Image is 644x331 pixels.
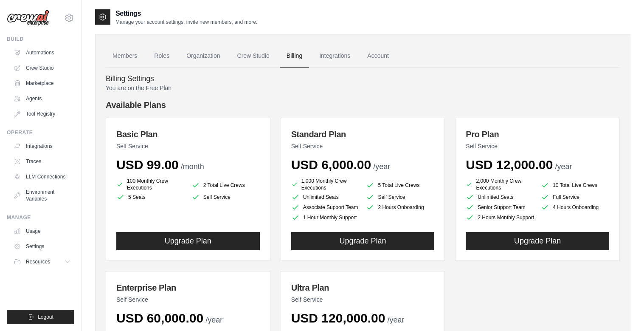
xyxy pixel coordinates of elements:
[115,19,257,25] p: Manage your account settings, invite new members, and more.
[10,170,74,184] a: LLM Connections
[10,185,74,206] a: Environment Variables
[466,142,609,150] p: Self Service
[10,155,74,168] a: Traces
[291,203,360,212] li: Associate Support Team
[366,193,434,201] li: Self Service
[366,203,434,212] li: 2 Hours Onboarding
[280,45,309,68] a: Billing
[10,92,74,105] a: Agents
[291,142,435,150] p: Self Service
[10,107,74,121] a: Tool Registry
[312,45,357,68] a: Integrations
[291,282,435,294] h3: Ultra Plan
[291,128,435,140] h3: Standard Plan
[191,193,260,201] li: Self Service
[10,224,74,238] a: Usage
[116,128,260,140] h3: Basic Plan
[106,45,144,68] a: Members
[180,45,227,68] a: Organization
[388,316,405,324] span: /year
[10,139,74,153] a: Integrations
[291,193,360,201] li: Unlimited Seats
[181,162,204,171] span: /month
[116,282,260,294] h3: Enterprise Plan
[7,36,74,42] div: Build
[541,203,609,212] li: 4 Hours Onboarding
[10,240,74,253] a: Settings
[116,193,185,201] li: 5 Seats
[291,295,435,304] p: Self Service
[291,213,360,222] li: 1 Hour Monthly Support
[116,295,260,304] p: Self Service
[116,232,260,250] button: Upgrade Plan
[466,158,553,172] span: USD 12,000.00
[115,8,257,19] h2: Settings
[231,45,276,68] a: Crew Studio
[466,128,609,140] h3: Pro Plan
[116,142,260,150] p: Self Service
[191,179,260,191] li: 2 Total Live Crews
[147,45,176,68] a: Roles
[373,162,390,171] span: /year
[466,193,534,201] li: Unlimited Seats
[466,178,534,191] li: 2,000 Monthly Crew Executions
[466,213,534,222] li: 2 Hours Monthly Support
[10,76,74,90] a: Marketplace
[291,311,385,325] span: USD 120,000.00
[38,314,53,320] span: Logout
[366,179,434,191] li: 5 Total Live Crews
[116,158,179,172] span: USD 99.00
[106,84,620,92] p: You are on the Free Plan
[360,45,396,68] a: Account
[205,316,222,324] span: /year
[541,193,609,201] li: Full Service
[26,258,50,265] span: Resources
[466,203,534,212] li: Senior Support Team
[10,46,74,59] a: Automations
[7,129,74,136] div: Operate
[291,178,360,191] li: 1,000 Monthly Crew Executions
[10,61,74,75] a: Crew Studio
[7,214,74,221] div: Manage
[106,74,620,84] h4: Billing Settings
[7,10,49,26] img: Logo
[7,310,74,324] button: Logout
[106,99,620,111] h4: Available Plans
[541,179,609,191] li: 10 Total Live Crews
[116,178,185,191] li: 100 Monthly Crew Executions
[466,232,609,250] button: Upgrade Plan
[291,232,435,250] button: Upgrade Plan
[116,311,203,325] span: USD 60,000.00
[10,255,74,269] button: Resources
[555,162,572,171] span: /year
[291,158,371,172] span: USD 6,000.00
